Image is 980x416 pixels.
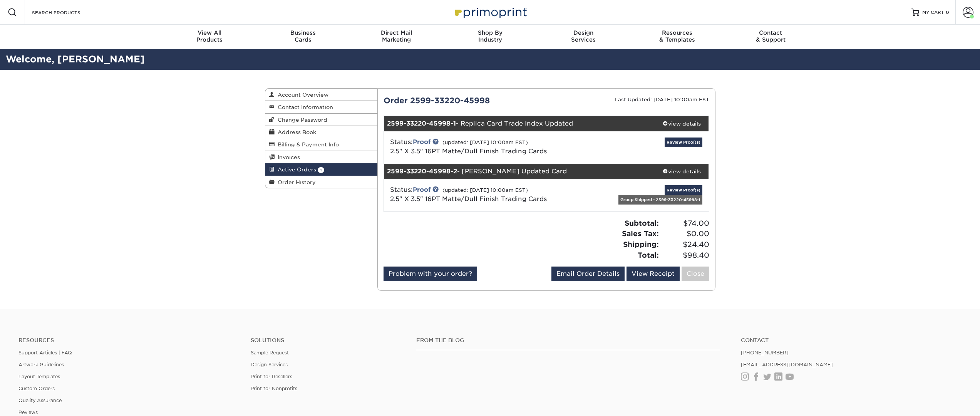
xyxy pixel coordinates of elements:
a: Direct MailMarketing [350,25,443,49]
a: Proof [413,138,431,146]
div: Products [163,29,256,43]
a: Billing & Payment Info [265,138,378,151]
span: Resources [630,29,724,36]
div: Services [537,29,630,43]
a: Close [682,267,709,281]
span: $98.40 [661,250,709,261]
span: Invoices [275,154,300,160]
span: Design [537,29,630,36]
a: Contact& Support [724,25,818,49]
div: - Replica Card Trade Index Updated [384,116,655,131]
a: Contact Information [265,101,378,113]
a: Quality Assurance [18,398,62,403]
a: Account Overview [265,89,378,101]
span: Active Orders [275,166,316,173]
div: Status: [384,138,600,156]
a: Shop ByIndustry [443,25,537,49]
span: 0 [946,10,949,15]
div: Status: [384,185,600,204]
a: Print for Nonprofits [251,386,297,391]
a: Review Proof(s) [665,185,702,195]
h4: Solutions [251,337,405,344]
a: Change Password [265,114,378,126]
div: Order 2599-33220-45998 [378,95,546,106]
div: - [PERSON_NAME] Updated Card [384,164,655,179]
a: Reviews [18,409,38,415]
strong: Sales Tax: [622,229,659,238]
strong: Total: [638,251,659,259]
a: View Receipt [627,267,680,281]
span: View All [163,29,256,36]
h4: From the Blog [416,337,720,344]
span: $0.00 [661,228,709,239]
div: Marketing [350,29,443,43]
strong: Subtotal: [625,219,659,227]
a: Sample Request [251,350,289,356]
div: view details [655,120,709,127]
span: $24.40 [661,239,709,250]
div: Cards [256,29,350,43]
h4: Resources [18,337,239,344]
small: Last Updated: [DATE] 10:00am EST [615,97,709,102]
a: Print for Resellers [251,374,292,379]
span: Direct Mail [350,29,443,36]
div: view details [655,168,709,175]
a: Support Articles | FAQ [18,350,72,356]
a: 2.5" X 3.5" 16PT Matte/Dull Finish Trading Cards [390,195,547,203]
span: Billing & Payment Info [275,141,339,148]
a: Review Proof(s) [665,138,702,147]
a: Resources& Templates [630,25,724,49]
span: Business [256,29,350,36]
div: Industry [443,29,537,43]
a: Active Orders 1 [265,163,378,176]
a: [EMAIL_ADDRESS][DOMAIN_NAME] [741,362,833,367]
a: view details [655,164,709,179]
a: Layout Templates [18,374,60,379]
a: View AllProducts [163,25,256,49]
strong: Shipping: [623,240,659,248]
span: Contact Information [275,104,333,110]
span: Change Password [275,117,327,123]
a: Address Book [265,126,378,138]
a: Problem with your order? [384,267,477,281]
a: BusinessCards [256,25,350,49]
small: (updated: [DATE] 10:00am EST) [442,139,528,145]
div: & Templates [630,29,724,43]
a: Custom Orders [18,386,55,391]
a: Design Services [251,362,288,367]
a: view details [655,116,709,131]
a: DesignServices [537,25,630,49]
a: Contact [741,337,962,344]
a: [PHONE_NUMBER] [741,350,789,356]
a: 2.5" X 3.5" 16PT Matte/Dull Finish Trading Cards [390,148,547,155]
div: Group Shipped - 2599-33220-45998-1 [618,195,702,205]
strong: 2599-33220-45998-2 [387,168,457,175]
span: Shop By [443,29,537,36]
a: Order History [265,176,378,188]
img: Primoprint [452,4,529,20]
span: Order History [275,179,316,185]
div: & Support [724,29,818,43]
span: Address Book [275,129,316,135]
span: MY CART [922,9,944,16]
input: SEARCH PRODUCTS..... [31,8,106,17]
span: Contact [724,29,818,36]
a: Invoices [265,151,378,163]
a: Proof [413,186,431,193]
small: (updated: [DATE] 10:00am EST) [442,187,528,193]
span: $74.00 [661,218,709,229]
span: Account Overview [275,92,328,98]
a: Email Order Details [551,267,625,281]
a: Artwork Guidelines [18,362,64,367]
strong: 2599-33220-45998-1 [387,120,456,127]
span: 1 [318,167,324,173]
